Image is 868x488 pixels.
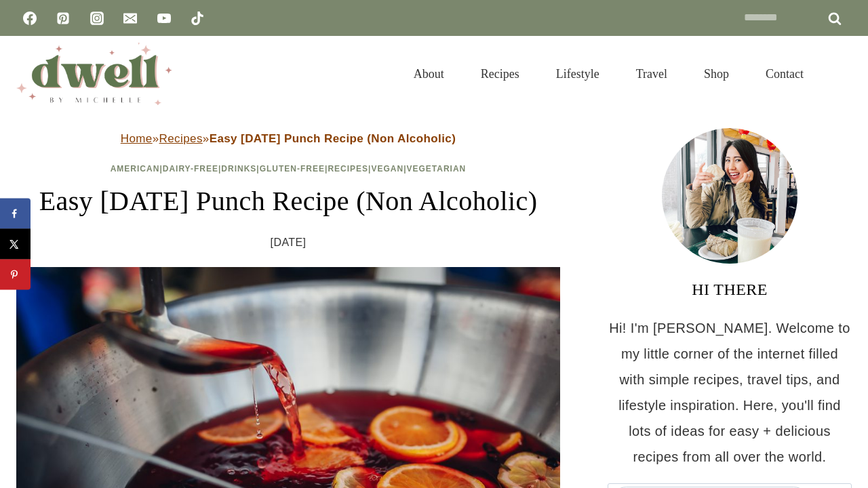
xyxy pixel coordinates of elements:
[16,43,172,105] img: DWELL by michelle
[462,50,538,98] a: Recipes
[829,62,852,85] button: View Search Form
[121,132,153,145] a: Home
[83,5,111,32] a: Instagram
[50,5,77,32] a: Pinterest
[117,5,144,32] a: Email
[608,315,852,470] p: Hi! I'm [PERSON_NAME]. Welcome to my little corner of the internet filled with simple recipes, tr...
[686,50,747,98] a: Shop
[159,132,203,145] a: Recipes
[395,50,462,98] a: About
[608,277,852,302] h3: HI THERE
[111,164,467,174] span: | | | | | |
[163,164,218,174] a: Dairy-Free
[395,50,822,98] nav: Primary Navigation
[111,164,160,174] a: American
[371,164,403,174] a: Vegan
[16,5,43,32] a: Facebook
[407,164,467,174] a: Vegetarian
[618,50,686,98] a: Travel
[538,50,618,98] a: Lifestyle
[271,232,307,253] time: [DATE]
[260,164,325,174] a: Gluten-Free
[121,132,456,145] span: » »
[184,5,211,32] a: TikTok
[210,132,456,145] strong: Easy [DATE] Punch Recipe (Non Alcoholic)
[151,5,178,32] a: YouTube
[221,164,256,174] a: Drinks
[747,50,822,98] a: Contact
[328,164,368,174] a: Recipes
[16,181,560,222] h1: Easy [DATE] Punch Recipe (Non Alcoholic)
